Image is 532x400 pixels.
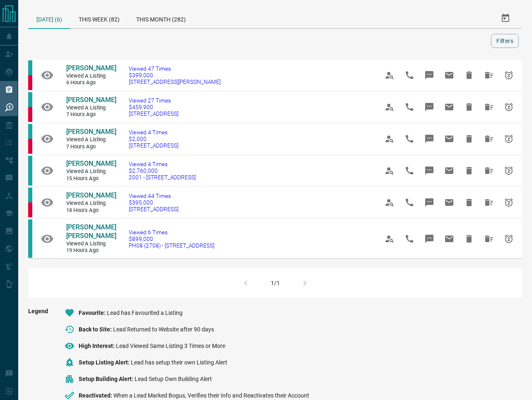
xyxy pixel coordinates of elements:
[129,129,178,136] span: Viewed 4 Times
[66,160,116,168] a: [PERSON_NAME]
[66,73,116,80] span: Viewed a Listing
[496,8,515,28] button: Select Date Range
[66,96,116,104] span: [PERSON_NAME]
[113,326,214,333] span: Lead Returned to Website after 90 days
[499,161,519,181] span: Snooze
[79,326,113,333] span: Back to Site
[380,97,400,117] span: View Profile
[400,65,419,85] span: Call
[129,161,196,181] a: Viewed 4 Times$2,760,0002001 - [STREET_ADDRESS]
[400,161,419,181] span: Call
[459,129,479,149] span: Hide
[129,97,178,117] a: Viewed 27 Times$459,900[STREET_ADDRESS]
[66,191,116,199] span: [PERSON_NAME]
[479,129,499,149] span: Hide All from Jesse Wa
[400,97,419,117] span: Call
[499,97,519,117] span: Snooze
[79,392,113,399] span: Reactivated
[491,34,519,48] button: Filters
[129,236,214,242] span: $899,000
[499,65,519,85] span: Snooze
[116,343,225,349] span: Lead Viewed Same Listing 3 Times or More
[129,206,178,212] span: [STREET_ADDRESS]
[28,92,32,107] div: condos.ca
[380,65,400,85] span: View Profile
[129,193,178,199] span: Viewed 44 Times
[28,75,32,90] div: property.ca
[107,310,183,316] span: Lead has Favourited a Listing
[129,129,178,149] a: Viewed 4 Times$2,000[STREET_ADDRESS]
[28,60,32,75] div: condos.ca
[66,79,116,86] span: 6 hours ago
[499,229,519,249] span: Snooze
[439,129,459,149] span: Email
[79,343,116,349] span: High Interest
[459,97,479,117] span: Hide
[28,107,32,122] div: property.ca
[129,174,196,181] span: 2001 - [STREET_ADDRESS]
[129,72,221,79] span: $399,000
[66,111,116,118] span: 7 hours ago
[66,136,116,143] span: Viewed a Listing
[66,128,116,136] span: [PERSON_NAME]
[128,8,194,28] div: This Month (282)
[380,161,400,181] span: View Profile
[70,8,128,28] div: This Week (82)
[66,191,116,200] a: [PERSON_NAME]
[66,168,116,175] span: Viewed a Listing
[66,143,116,150] span: 7 hours ago
[400,129,419,149] span: Call
[79,359,131,366] span: Setup Listing Alert
[129,79,221,85] span: [STREET_ADDRESS][PERSON_NAME]
[129,242,214,249] span: PH08 (2708) - [STREET_ADDRESS]
[66,105,116,112] span: Viewed a Listing
[66,200,116,207] span: Viewed a Listing
[129,65,221,85] a: Viewed 47 Times$399,000[STREET_ADDRESS][PERSON_NAME]
[479,229,499,249] span: Hide All from Ananda Da Rocha Pires
[459,161,479,181] span: Hide
[28,202,32,217] div: property.ca
[79,310,107,316] span: Favourite
[129,229,214,236] span: Viewed 6 Times
[419,97,439,117] span: Message
[479,193,499,212] span: Hide All from Jesse Wa
[419,193,439,212] span: Message
[419,129,439,149] span: Message
[439,65,459,85] span: Email
[271,280,280,286] div: 1/1
[380,193,400,212] span: View Profile
[66,175,116,182] span: 15 hours ago
[439,229,459,249] span: Email
[66,223,116,240] span: [PERSON_NAME] [PERSON_NAME]
[66,128,116,136] a: [PERSON_NAME]
[439,97,459,117] span: Email
[28,219,32,258] div: condos.ca
[79,376,135,382] span: Setup Building Alert
[479,65,499,85] span: Hide All from Jesse Wa
[28,124,32,139] div: condos.ca
[28,139,32,154] div: property.ca
[129,110,178,117] span: [STREET_ADDRESS]
[129,142,178,149] span: [STREET_ADDRESS]
[419,229,439,249] span: Message
[380,229,400,249] span: View Profile
[66,223,116,240] a: [PERSON_NAME] [PERSON_NAME]
[129,161,196,167] span: Viewed 4 Times
[131,359,227,366] span: Lead has setup their own Listing Alert
[479,97,499,117] span: Hide All from Jesse Wa
[439,161,459,181] span: Email
[129,193,178,212] a: Viewed 44 Times$395,000[STREET_ADDRESS]
[113,392,309,399] span: When a Lead Marked Bogus, Verifies their Info and Reactivates their Account
[129,65,221,72] span: Viewed 47 Times
[28,8,70,29] div: [DATE] (6)
[28,156,32,186] div: condos.ca
[66,247,116,254] span: 19 hours ago
[459,65,479,85] span: Hide
[129,97,178,104] span: Viewed 27 Times
[66,240,116,248] span: Viewed a Listing
[459,229,479,249] span: Hide
[499,129,519,149] span: Snooze
[439,193,459,212] span: Email
[129,136,178,142] span: $2,000
[66,64,116,73] a: [PERSON_NAME]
